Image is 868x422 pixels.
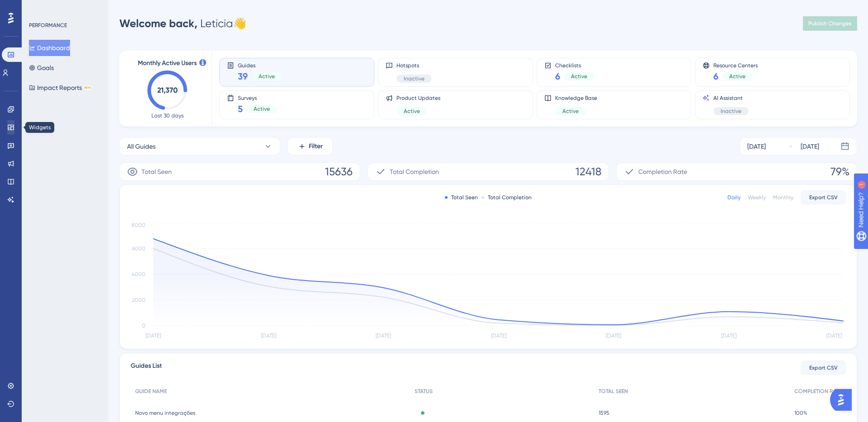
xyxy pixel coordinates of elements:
span: Novo menu integrações [135,409,195,417]
span: AI Assistant [713,94,749,102]
div: Total Seen [445,194,478,201]
button: Export CSV [801,190,846,205]
div: [DATE] [801,141,819,152]
span: COMPLETION RATE [794,388,841,395]
span: TOTAL SEEN [599,388,628,395]
span: Guides [238,62,282,68]
button: Goals [29,60,54,76]
span: 12418 [576,164,601,179]
tspan: 4000 [132,271,146,277]
span: Export CSV [809,194,838,201]
button: Impact ReportsBETA [29,80,92,96]
span: Product Updates [396,94,440,102]
tspan: [DATE] [606,333,621,339]
span: Publish Changes [808,20,852,27]
div: Monthly [773,194,793,201]
span: 15636 [325,164,353,179]
iframe: UserGuiding AI Assistant Launcher [830,386,857,413]
div: Leticia 👋 [119,16,246,31]
tspan: [DATE] [261,333,276,339]
span: Checklists [555,62,594,68]
button: Dashboard [29,40,70,56]
button: All Guides [119,137,280,155]
span: Total Completion [390,166,439,177]
tspan: [DATE] [376,333,391,339]
tspan: 6000 [132,245,146,252]
span: Resource Centers [713,62,758,68]
div: Weekly [748,194,766,201]
button: Publish Changes [803,16,857,31]
span: Active [729,73,745,80]
text: 21,370 [157,86,178,94]
span: 5 [238,103,243,115]
span: Export CSV [809,364,838,371]
span: Completion Rate [638,166,687,177]
span: Inactive [721,108,741,115]
span: Inactive [404,75,425,82]
span: Guides List [131,361,162,375]
tspan: 2000 [132,297,146,303]
div: PERFORMANCE [29,22,67,29]
tspan: 0 [142,323,146,329]
tspan: [DATE] [146,333,161,339]
span: Welcome back, [119,17,198,30]
span: Active [254,105,270,113]
span: Filter [309,141,323,152]
div: 1 [63,5,66,12]
span: Active [562,108,579,115]
span: Surveys [238,94,277,101]
tspan: [DATE] [721,333,736,339]
div: Total Completion [481,194,532,201]
span: GUIDE NAME [135,388,167,395]
tspan: [DATE] [491,333,506,339]
span: Need Help? [21,2,57,13]
span: Active [259,73,275,80]
span: 6 [713,70,718,83]
span: Last 30 days [151,112,184,119]
div: BETA [84,85,92,90]
span: STATUS [415,388,433,395]
span: 39 [238,70,248,83]
button: Filter [288,137,333,155]
span: Knowledge Base [555,94,597,102]
button: Export CSV [801,361,846,375]
span: Active [571,73,587,80]
span: Total Seen [142,166,172,177]
div: [DATE] [747,141,766,152]
span: Hotspots [396,62,432,69]
span: 79% [830,164,849,179]
span: 100% [794,409,807,417]
div: Daily [727,194,741,201]
span: Active [404,108,420,115]
span: Monthly Active Users [138,58,197,69]
span: 6 [555,70,560,83]
tspan: 8000 [132,222,146,228]
tspan: [DATE] [826,333,842,339]
span: All Guides [127,141,156,152]
span: 1595 [599,409,609,417]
